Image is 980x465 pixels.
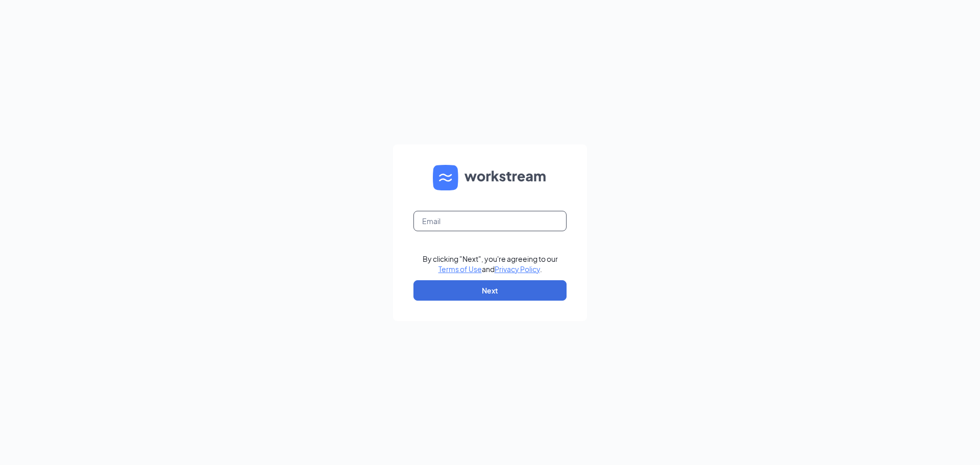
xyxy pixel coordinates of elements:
[413,280,567,301] button: Next
[413,211,567,231] input: Email
[495,264,540,274] a: Privacy Policy
[423,254,558,274] div: By clicking "Next", you're agreeing to our and .
[433,165,547,190] img: WS logo and Workstream text
[438,264,482,274] a: Terms of Use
